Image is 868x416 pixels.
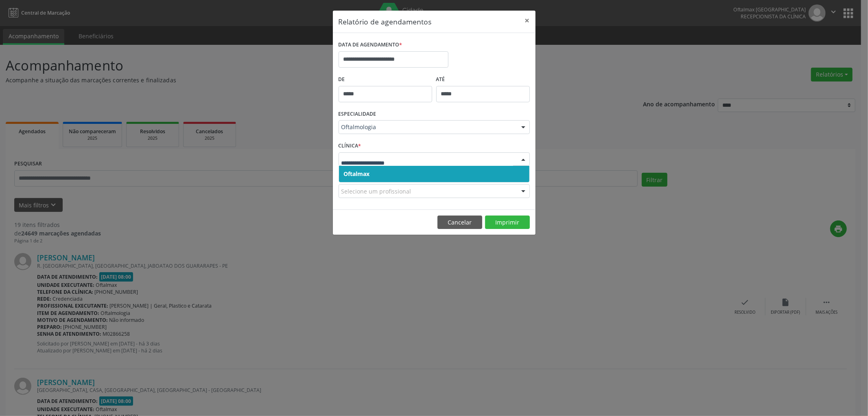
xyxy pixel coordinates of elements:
span: Oftalmologia [341,123,513,131]
h5: Relatório de agendamentos [339,16,432,27]
label: DATA DE AGENDAMENTO [339,39,402,51]
label: ESPECIALIDADE [339,108,376,121]
span: Selecione um profissional [341,187,411,196]
button: Close [519,11,536,31]
button: Imprimir [485,216,530,229]
label: CLÍNICA [339,140,361,152]
span: Oftalmax [344,170,370,178]
label: De [339,73,432,86]
label: ATÉ [436,73,530,86]
button: Cancelar [437,216,482,229]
